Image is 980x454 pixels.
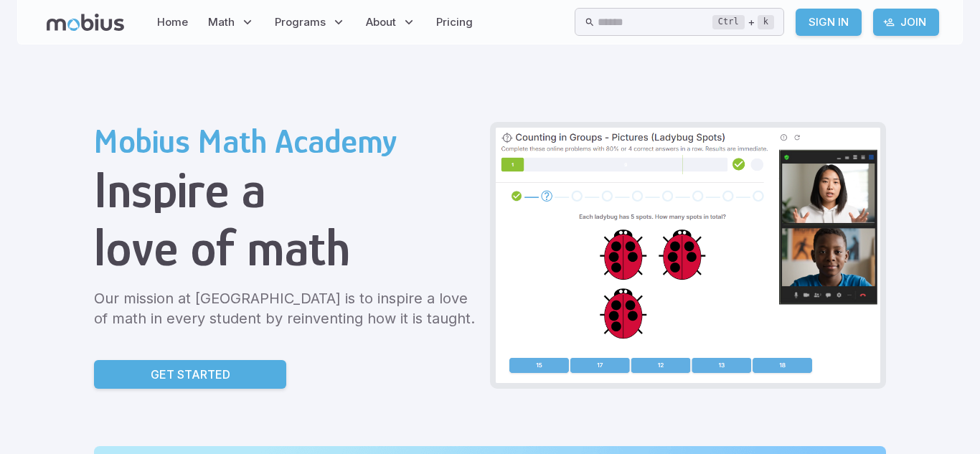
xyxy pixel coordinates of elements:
p: Get Started [151,366,230,383]
h1: love of math [94,219,479,277]
img: Grade 2 Class [496,128,880,383]
a: Pricing [432,6,477,39]
h1: Inspire a [94,161,479,219]
a: Get Started [94,360,286,389]
a: Join [873,9,939,36]
div: + [712,14,774,31]
a: Sign In [796,9,862,36]
span: Math [208,14,235,30]
kbd: Ctrl [712,15,745,29]
a: Home [153,6,192,39]
span: Programs [275,14,326,30]
span: About [366,14,396,30]
h2: Mobius Math Academy [94,122,479,161]
kbd: k [758,15,774,29]
p: Our mission at [GEOGRAPHIC_DATA] is to inspire a love of math in every student by reinventing how... [94,288,479,328]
